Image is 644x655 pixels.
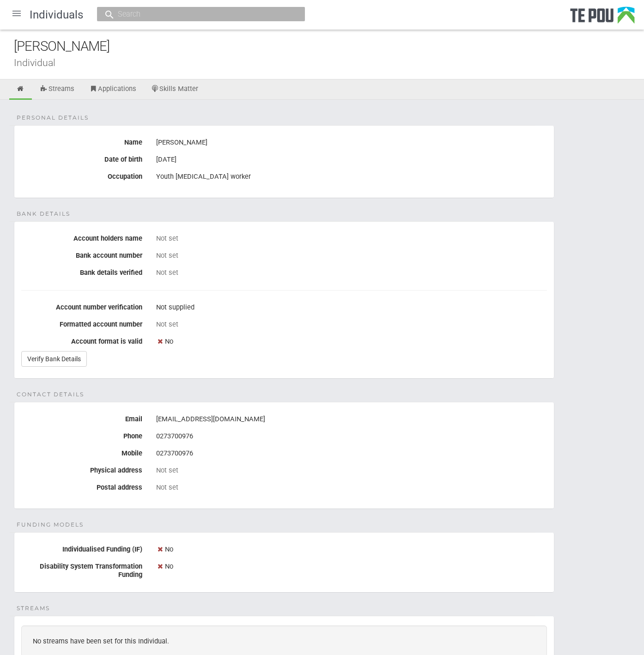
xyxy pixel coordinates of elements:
label: Date of birth [14,152,149,164]
label: Email [14,412,149,423]
div: [PERSON_NAME] [156,135,547,151]
label: Account format is valid [14,334,149,346]
div: 0273700976 [156,429,547,444]
div: Not set [156,483,547,491]
span: Streams [17,604,50,613]
div: Not set [156,466,547,474]
div: Not set [156,251,547,260]
div: Not set [156,320,547,328]
label: Account holders name [14,231,149,243]
span: Personal details [17,114,89,122]
span: Bank details [17,210,70,218]
div: 0273700976 [156,446,547,461]
div: No [156,559,547,575]
a: Skills Matter [144,79,206,100]
label: Bank details verified [14,265,149,277]
div: No [156,334,547,350]
label: Physical address [14,463,149,474]
div: No [156,542,547,558]
a: Verify Bank Details [21,351,87,367]
label: Bank account number [14,248,149,260]
div: Not set [156,268,547,277]
a: Applications [82,79,143,100]
label: Postal address [14,480,149,491]
div: Individual [14,58,644,67]
a: Streams [33,79,81,100]
div: [DATE] [156,152,547,168]
div: Not set [156,234,547,243]
span: Funding Models [17,521,84,529]
label: Disability System Transformation Funding [14,559,149,579]
label: Account number verification [14,300,149,311]
label: Individualised Funding (IF) [14,542,149,553]
span: Contact details [17,390,84,399]
div: [PERSON_NAME] [14,36,644,56]
label: Formatted account number [14,317,149,328]
div: Not supplied [156,300,547,315]
div: Youth [MEDICAL_DATA] worker [156,169,547,185]
label: Mobile [14,446,149,457]
label: Name [14,135,149,146]
label: Phone [14,429,149,440]
div: [EMAIL_ADDRESS][DOMAIN_NAME] [156,412,547,427]
label: Occupation [14,169,149,181]
input: Search [115,9,278,19]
